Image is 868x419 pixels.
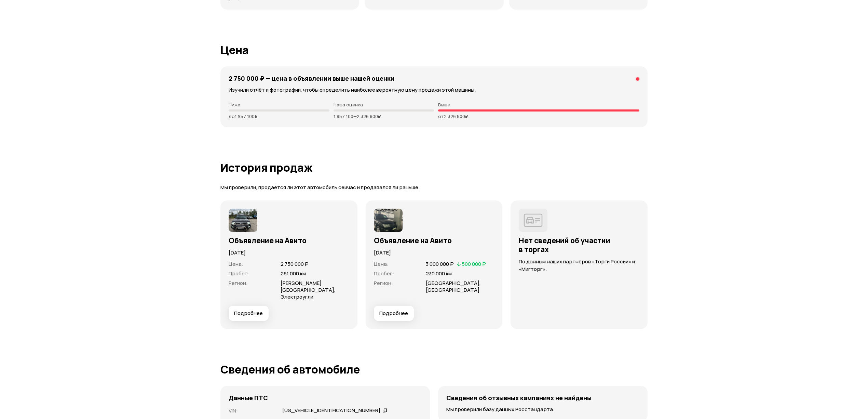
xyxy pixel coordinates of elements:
[438,102,639,107] p: Выше
[379,310,408,317] span: Подробнее
[229,102,329,107] p: Ниже
[519,236,639,254] h3: Нет сведений об участии в торгах
[374,236,494,245] h3: Объявление на Авито
[229,114,329,119] p: до 1 957 100 ₽
[229,260,243,267] span: Цена :
[374,249,494,257] p: [DATE]
[229,86,639,94] p: Изучили отчёт и фотографии, чтобы определить наиболее вероятную цену продажи этой машины.
[229,75,394,82] h4: 2 750 000 ₽ — цена в объявлении выше нашей оценки
[282,407,380,414] div: [US_VEHICLE_IDENTIFICATION_NUMBER]
[519,258,639,273] p: По данным наших партнёров «Торги России» и «Мигторг».
[462,260,486,267] span: 500 000 ₽
[374,279,393,287] span: Регион :
[446,394,592,402] h4: Сведения об отзывных кампаниях не найдены
[374,306,414,321] button: Подробнее
[281,270,306,277] span: 261 000 км
[234,310,263,317] span: Подробнее
[374,260,389,267] span: Цена :
[426,270,452,277] span: 230 000 км
[426,260,454,267] span: 3 000 000 ₽
[220,363,648,376] h1: Сведения об автомобиле
[229,306,269,321] button: Подробнее
[446,406,639,413] p: Мы проверили базу данных Росстандарта.
[229,407,274,415] p: VIN :
[334,102,434,107] p: Наша оценка
[229,270,249,277] span: Пробег :
[281,279,336,300] span: [PERSON_NAME][GEOGRAPHIC_DATA], Электроугли
[229,279,248,287] span: Регион :
[220,44,648,56] h1: Цена
[229,236,349,245] h3: Объявление на Авито
[220,161,648,174] h1: История продаж
[426,279,481,293] span: [GEOGRAPHIC_DATA], [GEOGRAPHIC_DATA]
[438,114,639,119] p: от 2 326 800 ₽
[220,184,648,191] p: Мы проверили, продаётся ли этот автомобиль сейчас и продавался ли раньше.
[229,249,349,257] p: [DATE]
[281,260,309,267] span: 2 750 000 ₽
[374,270,394,277] span: Пробег :
[229,394,268,402] h4: Данные ПТС
[334,114,434,119] p: 1 957 100 — 2 326 800 ₽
